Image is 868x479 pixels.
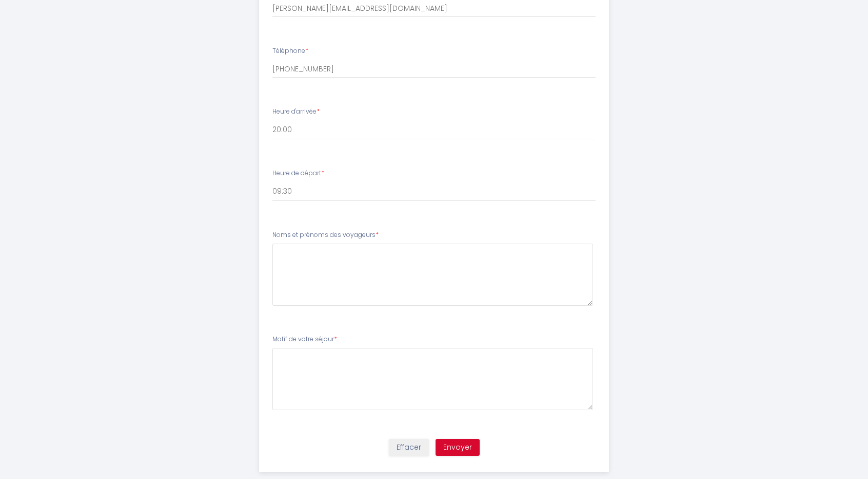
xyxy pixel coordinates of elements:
label: Noms et prénoms des voyageurs [272,230,379,240]
label: Motif de votre séjour [272,335,337,344]
button: Effacer [389,439,429,456]
label: Téléphone [272,46,308,56]
button: Envoyer [436,439,480,456]
label: Heure d'arrivée [272,107,320,117]
label: Heure de départ [272,169,324,178]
